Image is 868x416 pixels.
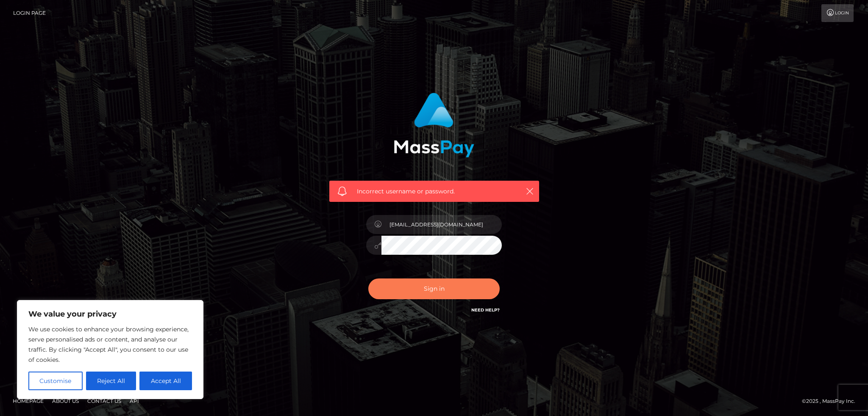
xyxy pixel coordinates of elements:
[13,4,46,22] a: Login Page
[821,4,854,22] a: Login
[17,300,203,399] div: We value your privacy
[9,394,47,408] a: Homepage
[84,394,125,408] a: Contact Us
[86,372,136,390] button: Reject All
[471,307,500,313] a: Need Help?
[49,394,82,408] a: About Us
[381,215,502,234] input: Username...
[139,372,192,390] button: Accept All
[357,187,512,196] span: Incorrect username or password.
[126,394,142,408] a: API
[28,309,192,319] p: We value your privacy
[394,93,474,157] img: MassPay Login
[802,397,862,406] div: © 2025 , MassPay Inc.
[28,372,83,390] button: Customise
[368,278,500,299] button: Sign in
[28,324,192,365] p: We use cookies to enhance your browsing experience, serve personalised ads or content, and analys...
